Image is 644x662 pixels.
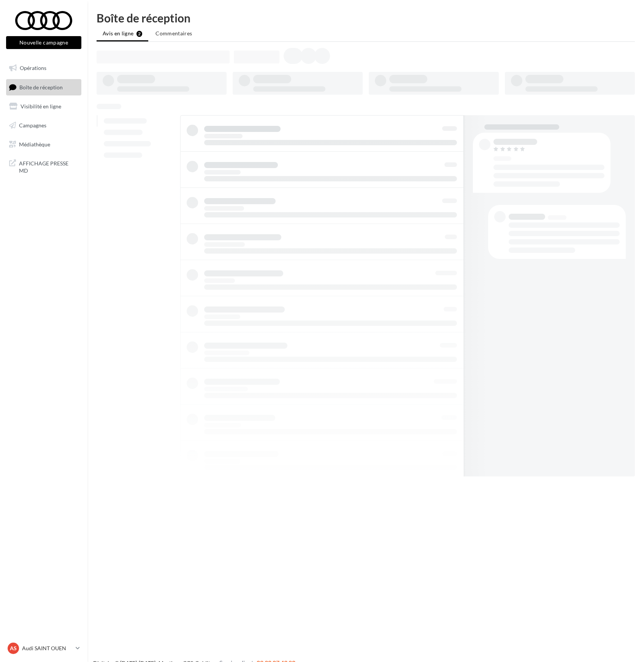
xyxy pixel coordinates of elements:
span: Commentaires [155,30,192,37]
div: Boîte de réception [97,12,635,24]
a: Campagnes [5,117,83,133]
span: Médiathèque [19,141,50,147]
span: Visibilité en ligne [21,103,61,110]
a: Visibilité en ligne [5,98,83,114]
a: AS Audi SAINT OUEN [6,641,81,656]
span: Boîte de réception [19,84,63,90]
span: Opérations [20,65,46,71]
span: AS [10,645,17,652]
span: AFFICHAGE PRESSE MD [19,158,78,175]
a: AFFICHAGE PRESSE MD [5,155,83,178]
a: Boîte de réception [5,79,83,95]
button: Nouvelle campagne [6,36,81,49]
a: Opérations [5,60,83,76]
span: Campagnes [19,122,46,129]
p: Audi SAINT OUEN [22,645,73,652]
a: Médiathèque [5,137,83,152]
